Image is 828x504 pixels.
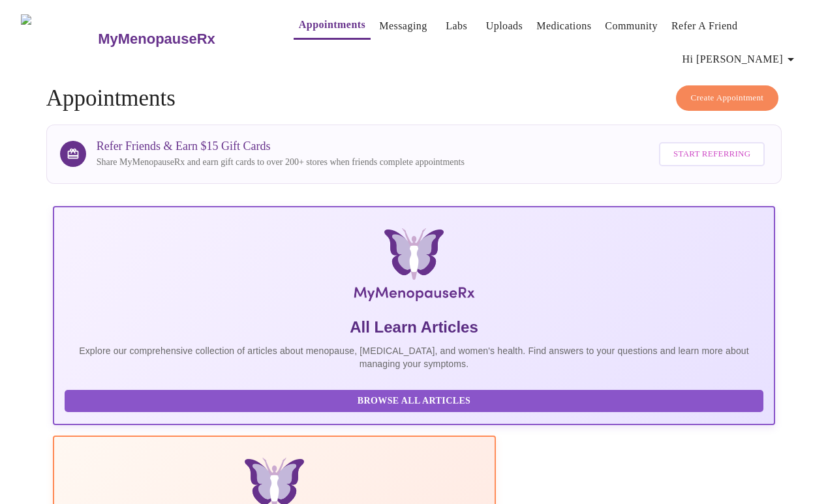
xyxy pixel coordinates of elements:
button: Medications [531,13,596,39]
a: Start Referring [656,136,768,173]
button: Create Appointment [676,85,779,111]
span: Start Referring [673,147,750,162]
h4: Appointments [46,85,782,111]
img: MyMenopauseRx Logo [21,14,97,63]
span: Hi [PERSON_NAME] [682,50,799,68]
button: Browse All Articles [65,390,764,413]
a: Medications [536,17,591,35]
button: Refer a Friend [666,13,743,39]
h3: Refer Friends & Earn $15 Gift Cards [97,140,465,153]
a: Refer a Friend [671,17,738,35]
button: Start Referring [659,142,765,166]
a: Labs [446,17,467,35]
a: Appointments [299,16,365,34]
a: Browse All Articles [65,394,767,406]
a: MyMenopauseRx [97,16,268,62]
span: Create Appointment [691,91,764,106]
h3: MyMenopauseRx [98,31,215,48]
p: Explore our comprehensive collection of articles about menopause, [MEDICAL_DATA], and women's hea... [65,344,764,370]
button: Messaging [374,13,432,39]
span: Browse All Articles [78,393,751,409]
a: Uploads [486,17,523,35]
p: Share MyMenopauseRx and earn gift cards to over 200+ stores when friends complete appointments [97,156,465,169]
a: Messaging [379,17,427,35]
button: Community [600,13,663,39]
button: Uploads [481,13,529,39]
button: Hi [PERSON_NAME] [677,46,804,72]
a: Community [605,17,658,35]
h5: All Learn Articles [65,317,764,338]
button: Labs [436,13,478,39]
button: Appointments [294,12,371,40]
img: MyMenopauseRx Logo [173,228,655,306]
